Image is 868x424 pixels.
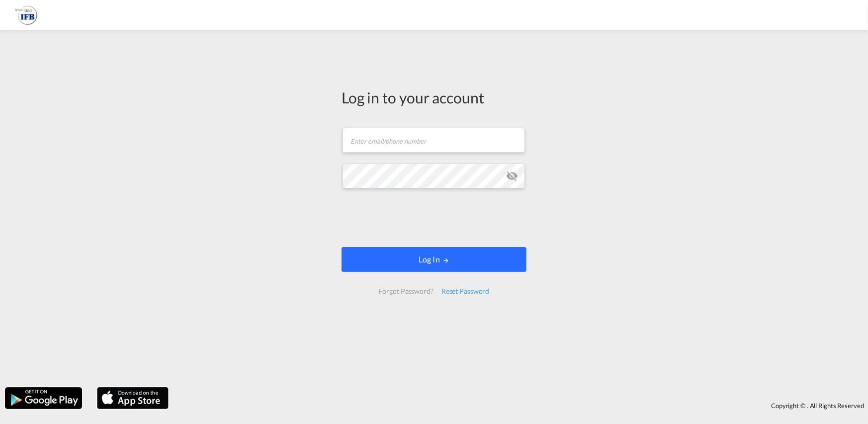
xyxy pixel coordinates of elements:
[358,198,510,237] iframe: reCAPTCHA
[343,128,525,153] input: Enter email/phone number
[374,282,437,300] div: Forgot Password?
[342,247,526,272] button: LOGIN
[174,397,868,414] div: Copyright © . All Rights Reserved
[4,386,83,410] img: google.png
[506,170,518,182] md-icon: icon-eye-off
[15,4,37,26] img: b628ab10256c11eeb52753acbc15d091.png
[96,386,170,410] img: apple.png
[342,87,526,108] div: Log in to your account
[437,282,494,300] div: Reset Password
